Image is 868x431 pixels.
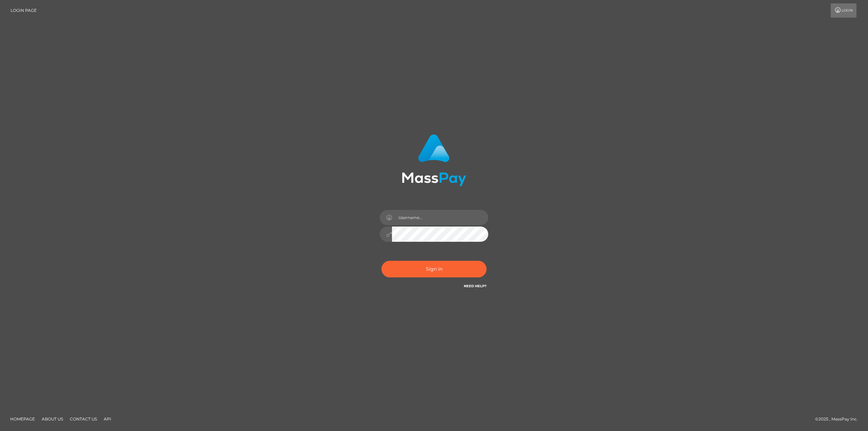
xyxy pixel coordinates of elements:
a: Contact Us [67,414,100,424]
div: © 2025 , MassPay Inc. [815,415,863,423]
a: API [101,414,114,424]
a: Login Page [11,3,37,18]
img: MassPay Login [402,134,466,186]
a: About Us [39,414,66,424]
input: Username... [392,210,488,225]
a: Homepage [7,414,38,424]
a: Need Help? [464,284,487,288]
button: Sign in [381,261,487,277]
a: Login [831,3,856,18]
